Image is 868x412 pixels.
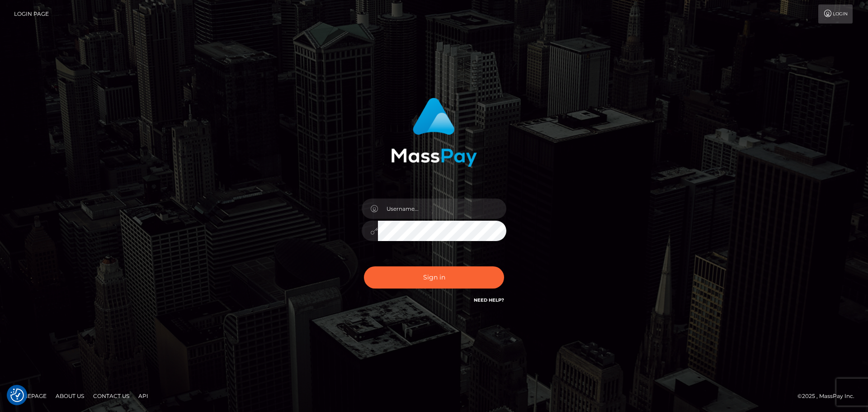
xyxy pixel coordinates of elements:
[10,388,24,402] button: Consent Preferences
[14,5,49,24] a: Login Page
[364,266,504,289] button: Sign in
[391,98,477,167] img: MassPay Login
[818,5,853,24] a: Login
[10,388,24,402] img: Revisit consent button
[797,391,861,401] div: © 2025 , MassPay Inc.
[378,199,506,219] input: Username...
[474,297,504,303] a: Need Help?
[135,389,152,403] a: API
[52,389,88,403] a: About Us
[90,389,133,403] a: Contact Us
[10,389,50,403] a: Homepage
